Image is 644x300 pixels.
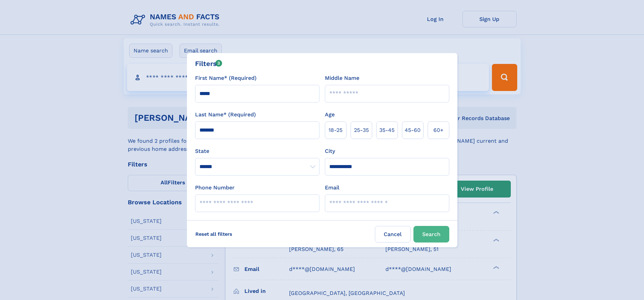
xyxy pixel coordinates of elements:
[325,74,359,82] label: Middle Name
[191,226,237,242] label: Reset all filters
[329,126,342,134] span: 18‑25
[405,126,421,134] span: 45‑60
[325,184,339,192] label: Email
[195,147,319,155] label: State
[325,147,335,155] label: City
[354,126,369,134] span: 25‑35
[379,126,395,134] span: 35‑45
[195,74,257,82] label: First Name* (Required)
[375,226,411,243] label: Cancel
[325,111,335,119] label: Age
[413,226,449,243] button: Search
[433,126,444,134] span: 60+
[195,59,222,69] div: Filters
[195,111,256,119] label: Last Name* (Required)
[195,184,235,192] label: Phone Number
